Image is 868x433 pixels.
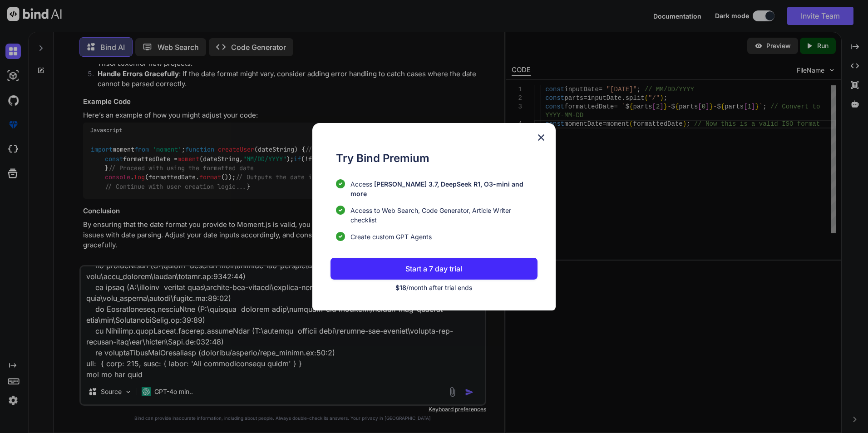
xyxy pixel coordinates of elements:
span: Create custom GPT Agents [350,232,432,241]
p: Access [350,179,537,198]
span: [PERSON_NAME] 3.7, DeepSeek R1, O3-mini and more [350,180,523,197]
img: checklist [336,206,345,215]
button: Start a 7 day trial [330,258,537,280]
img: checklist [336,232,345,241]
span: $18 [395,284,406,291]
span: /month after trial ends [395,284,472,291]
h1: Try Bind Premium [336,150,537,167]
span: Access to Web Search, Code Generator, Article Writer checklist [350,206,537,225]
p: Start a 7 day trial [405,263,462,274]
img: close [536,132,547,143]
img: checklist [336,179,345,188]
